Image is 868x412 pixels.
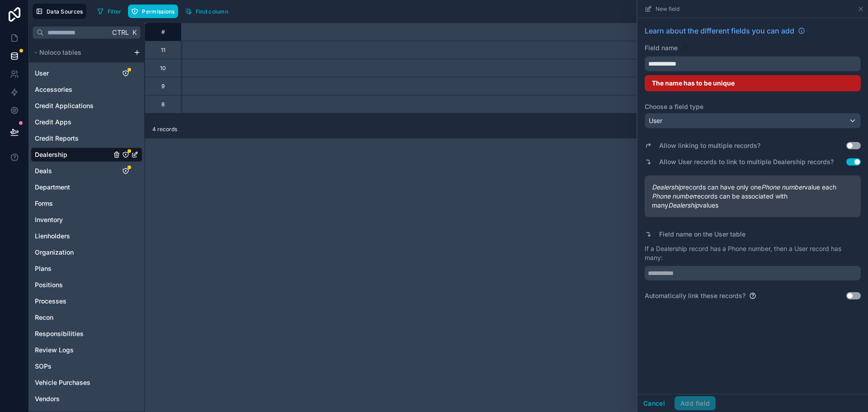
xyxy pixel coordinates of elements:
div: 11 [161,47,165,54]
span: New field [656,5,679,13]
span: Data Sources [47,8,83,15]
label: Choose a field type [645,102,861,111]
div: # [152,28,174,35]
em: Dealership [668,201,699,209]
label: Field name on the User table [659,230,745,239]
label: Allow User records to link to multiple Dealership records? [659,157,834,166]
em: Phone number [761,183,804,191]
span: Learn about the different fields you can add [645,25,794,36]
span: 4 records [152,126,177,133]
div: 8 [161,101,165,108]
span: Permissions [142,8,175,15]
button: User [645,113,861,128]
span: K [131,29,137,36]
button: Find column [182,5,231,18]
p: If a Dealership record has a Phone number, then a User record has many: [645,244,861,262]
span: The name has to be unique [652,79,735,87]
span: Ctrl [111,27,130,38]
span: Find column [196,8,228,15]
span: User [649,116,662,125]
a: Permissions [128,5,181,18]
span: records can be associated with many values [652,192,854,210]
label: Allow linking to multiple records? [659,141,760,150]
span: records can have only one value each [652,183,854,192]
div: 9 [161,83,165,90]
label: Automatically link these records? [645,291,745,300]
button: Filter [94,5,125,18]
em: Dealership [652,183,683,191]
button: Data Sources [33,4,86,19]
button: Permissions [128,5,178,18]
label: Field name [645,43,678,52]
span: Filter [108,8,122,15]
button: Cancel [637,396,671,411]
em: Phone number [652,192,695,200]
a: Learn about the different fields you can add [645,25,805,36]
div: 10 [160,65,166,72]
